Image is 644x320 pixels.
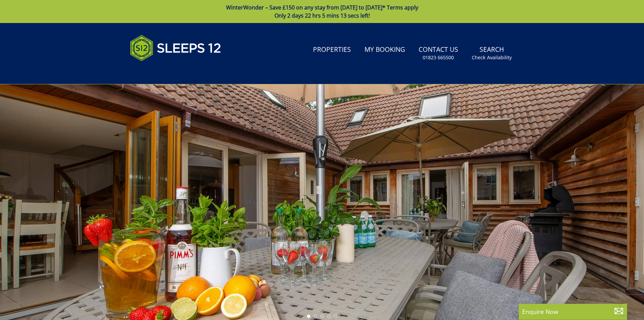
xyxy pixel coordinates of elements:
[362,42,408,58] a: My Booking
[416,42,461,64] a: Contact Us01823 665500
[469,42,514,64] a: SearchCheck Availability
[274,12,370,19] span: Only 2 days 22 hrs 5 mins 13 secs left!
[310,42,354,58] a: Properties
[472,54,512,61] small: Check Availability
[130,31,221,65] img: Sleeps 12
[522,307,624,316] p: Enquire Now
[423,54,454,61] small: 01823 665500
[127,69,198,75] iframe: Customer reviews powered by Trustpilot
